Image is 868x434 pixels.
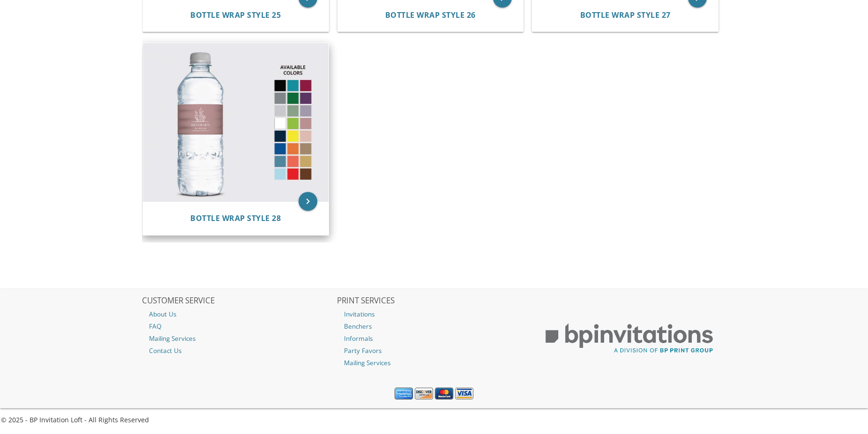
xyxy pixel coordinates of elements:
img: American Express [395,388,413,400]
a: Bottle Wrap Style 26 [385,11,476,20]
img: Discover [415,388,433,400]
img: Visa [455,388,473,400]
a: Bottle Wrap Style 28 [190,214,281,223]
h2: CUSTOMER SERVICE [142,296,336,306]
a: About Us [142,308,336,320]
a: Mailing Services [337,357,531,369]
a: Benchers [337,320,531,332]
img: MasterCard [435,388,453,400]
span: Bottle Wrap Style 25 [190,10,281,20]
span: Bottle Wrap Style 26 [385,10,476,20]
span: Bottle Wrap Style 27 [580,10,671,20]
a: Party Favors [337,345,531,357]
a: Bottle Wrap Style 25 [190,11,281,20]
a: Bottle Wrap Style 27 [580,11,671,20]
img: BP Print Group [532,315,726,362]
a: FAQ [142,320,336,332]
a: Informals [337,332,531,345]
a: keyboard_arrow_right [299,192,317,211]
span: Bottle Wrap Style 28 [190,213,281,223]
h2: PRINT SERVICES [337,296,531,306]
img: Bottle Wrap Style 28 [143,43,329,201]
a: Invitations [337,308,531,320]
a: Mailing Services [142,332,336,345]
a: Contact Us [142,345,336,357]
